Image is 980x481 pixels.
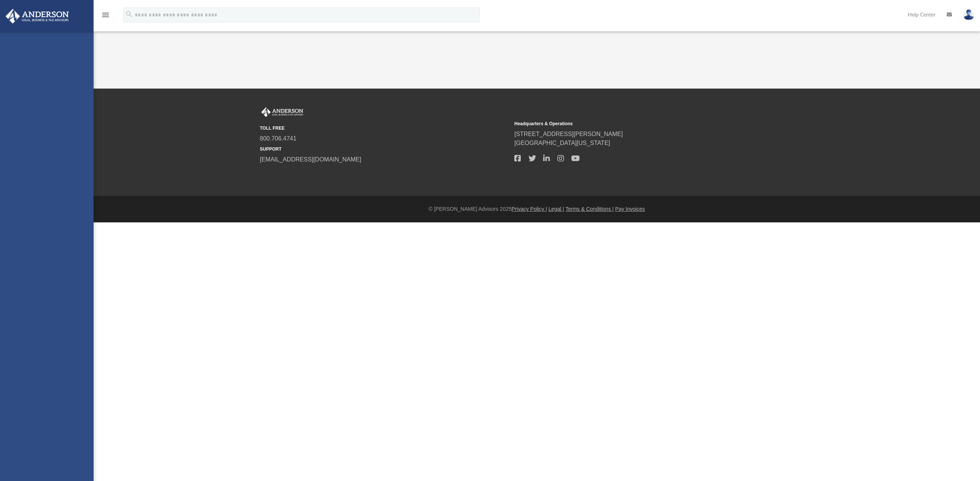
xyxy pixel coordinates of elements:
[125,10,133,18] i: search
[615,206,645,212] a: Pay Invoices
[514,120,764,127] small: Headquarters & Operations
[514,131,623,137] a: [STREET_ADDRESS][PERSON_NAME]
[566,206,614,212] a: Terms & Conditions |
[260,125,509,132] small: TOLL FREE
[260,107,305,117] img: Anderson Advisors Platinum Portal
[260,146,509,152] small: SUPPORT
[512,206,547,212] a: Privacy Policy |
[3,9,71,24] img: Anderson Advisors Platinum Portal
[514,140,610,146] a: [GEOGRAPHIC_DATA][US_STATE]
[101,10,110,19] i: menu
[94,205,980,213] div: © [PERSON_NAME] Advisors 2025
[963,9,974,20] img: User Pic
[101,14,110,19] a: menu
[548,206,564,212] a: Legal |
[260,156,361,163] a: [EMAIL_ADDRESS][DOMAIN_NAME]
[260,135,296,142] a: 800.706.4741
